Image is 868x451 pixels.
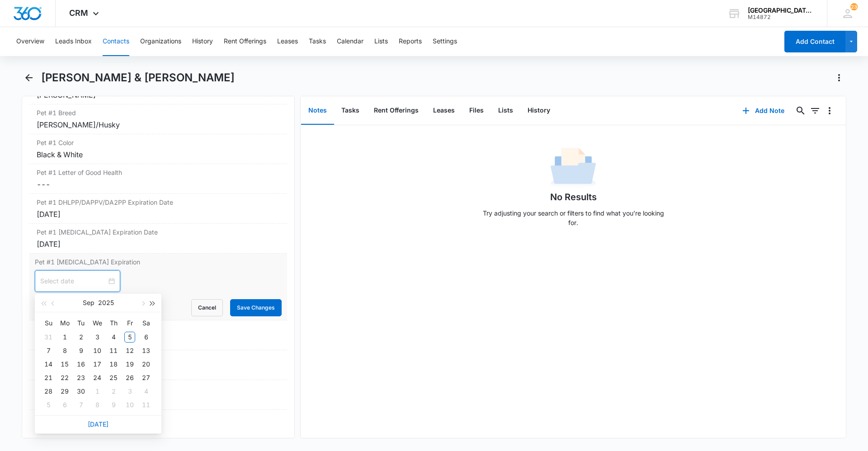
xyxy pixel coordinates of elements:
div: Pet #2 Name--- [29,410,287,440]
div: 1 [92,386,103,397]
td: 2025-09-14 [40,357,57,371]
label: Pet #1 Color [37,138,280,147]
div: 3 [124,386,135,397]
div: 8 [59,345,70,356]
th: Sa [138,316,154,330]
td: 2025-10-02 [105,385,122,398]
td: 2025-10-10 [122,398,138,412]
button: Add Contact [784,31,845,52]
td: 2025-09-07 [40,344,57,357]
td: 2025-09-20 [138,357,154,371]
div: 12 [124,345,135,356]
h1: [PERSON_NAME] & [PERSON_NAME] [41,71,235,85]
button: Overview [16,27,44,56]
button: Rent Offerings [224,27,266,56]
th: Fr [122,316,138,330]
div: 5 [124,332,135,343]
td: 2025-09-12 [122,344,138,357]
button: Filters [808,103,822,118]
td: 2025-09-16 [73,357,89,371]
button: Actions [832,70,846,85]
div: Pet # 1 Feline FVRCP Expiration Date--- [29,320,287,350]
div: Pet #1 [MEDICAL_DATA] Expiration Date[DATE] [29,224,287,254]
label: Pet #1 Breed [37,108,280,117]
button: Leads Inbox [55,27,92,56]
div: 6 [141,332,151,343]
div: notifications count [850,3,858,10]
div: 14 [43,359,54,370]
div: 6 [59,399,70,410]
button: Leases [426,97,462,125]
button: Calendar [337,27,363,56]
button: Settings [433,27,457,56]
div: 31 [43,332,54,343]
td: 2025-08-31 [40,330,57,344]
div: 26 [124,372,135,383]
button: Search... [793,103,808,118]
button: Lists [374,27,388,56]
div: 27 [141,372,151,383]
div: 13 [141,345,151,356]
div: 19 [124,359,135,370]
th: We [89,316,105,330]
div: 18 [108,359,119,370]
div: 10 [124,399,135,410]
div: [PERSON_NAME]/Husky [37,119,280,130]
button: History [520,97,557,125]
div: 11 [141,399,151,410]
div: 4 [108,332,119,343]
button: History [192,27,213,56]
td: 2025-09-04 [105,330,122,344]
td: 2025-09-06 [138,330,154,344]
td: 2025-10-11 [138,398,154,412]
div: 15 [59,359,70,370]
div: 22 [59,372,70,383]
td: 2025-09-23 [73,371,89,385]
button: Contacts [103,27,129,56]
span: CRM [69,8,88,18]
div: Black & White [37,149,280,160]
td: 2025-09-19 [122,357,138,371]
th: Su [40,316,57,330]
button: Sep [83,294,94,312]
td: 2025-10-09 [105,398,122,412]
th: Tu [73,316,89,330]
div: 16 [75,359,86,370]
div: 4 [141,386,151,397]
button: Lists [491,97,520,125]
div: Pet #1 DHLPP/DAPPV/DA2PP Expiration Date[DATE] [29,194,287,224]
div: Pet #1 ColorBlack & White [29,134,287,164]
td: 2025-09-28 [40,385,57,398]
div: 30 [75,386,86,397]
div: 3 [92,332,103,343]
span: 23 [850,3,858,10]
div: 2 [75,332,86,343]
input: Select date [40,276,107,286]
a: [DATE] [88,420,108,428]
td: 2025-09-08 [57,344,73,357]
div: [DATE] [37,239,280,249]
td: 2025-09-25 [105,371,122,385]
td: 2025-09-22 [57,371,73,385]
div: account id [748,14,814,20]
button: Files [462,97,491,125]
td: 2025-10-03 [122,385,138,398]
td: 2025-10-07 [73,398,89,412]
div: 28 [43,386,54,397]
td: 2025-09-27 [138,371,154,385]
button: Save Changes [230,299,282,316]
td: 2025-09-10 [89,344,105,357]
div: 21 [43,372,54,383]
div: 5 [43,399,54,410]
div: 7 [43,345,54,356]
button: 2025 [98,294,114,312]
div: 7 [75,399,86,410]
div: Pet #1 Letter of Good Health--- [29,164,287,194]
td: 2025-09-01 [57,330,73,344]
td: 2025-09-09 [73,344,89,357]
td: 2025-09-29 [57,385,73,398]
td: 2025-09-05 [122,330,138,344]
button: Tasks [334,97,367,125]
td: 2025-10-06 [57,398,73,412]
p: Try adjusting your search or filters to find what you’re looking for. [478,208,668,227]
